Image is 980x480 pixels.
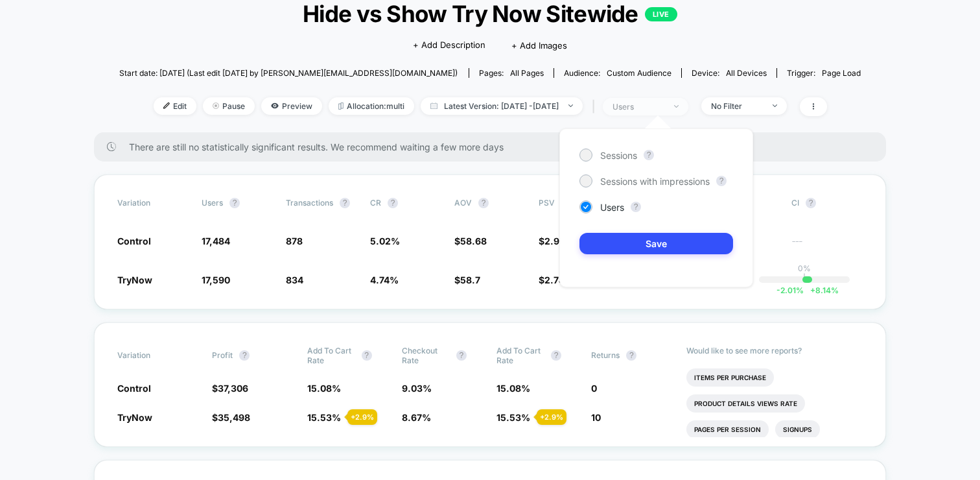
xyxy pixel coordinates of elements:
[496,383,530,394] span: 15.08 %
[544,235,565,246] span: 2.95
[261,97,322,115] span: Preview
[338,102,344,110] img: rebalance
[775,420,820,438] li: Signups
[510,68,544,78] span: all pages
[626,350,636,361] button: ?
[370,274,399,285] span: 4.74 %
[456,350,467,361] button: ?
[612,102,664,112] div: users
[239,350,250,361] button: ?
[212,350,233,360] span: Profit
[202,274,230,285] span: 17,590
[117,274,152,285] span: TryNow
[202,198,223,208] span: users
[716,176,727,186] button: ?
[600,150,637,161] span: Sessions
[711,101,763,111] div: No Filter
[822,68,861,78] span: Page Load
[686,420,769,438] li: Pages Per Session
[402,383,432,394] span: 9.03 %
[203,97,255,115] span: Pause
[686,346,863,355] p: Would like to see more reports?
[340,198,350,208] button: ?
[607,68,671,78] span: Custom Audience
[496,412,530,423] span: 15.53 %
[686,394,805,413] li: Product Details Views Rate
[544,274,565,285] span: 2.78
[117,383,151,394] span: Control
[454,235,487,246] span: $
[286,235,303,246] span: 878
[806,198,816,208] button: ?
[579,233,733,254] button: Save
[370,235,400,246] span: 5.02 %
[791,237,863,247] span: ---
[591,383,597,394] span: 0
[674,105,679,108] img: end
[539,198,555,208] span: PSV
[460,235,487,246] span: 58.68
[791,198,863,208] span: CI
[218,412,250,423] span: 35,498
[454,198,472,208] span: AOV
[117,198,189,208] span: Variation
[591,350,620,360] span: Returns
[568,104,573,107] img: end
[564,68,671,78] div: Audience:
[773,104,777,107] img: end
[402,346,450,365] span: Checkout Rate
[645,7,677,21] p: LIVE
[496,346,544,365] span: Add To Cart Rate
[681,68,776,78] span: Device:
[163,102,170,109] img: edit
[117,412,152,423] span: TryNow
[804,285,839,295] span: 8.14 %
[229,198,240,208] button: ?
[388,198,398,208] button: ?
[307,412,341,423] span: 15.53 %
[803,273,806,283] p: |
[117,346,189,365] span: Variation
[370,198,381,208] span: CR
[686,368,774,387] li: Items Per Purchase
[787,68,861,78] div: Trigger:
[286,274,303,285] span: 834
[347,409,377,425] div: + 2.9 %
[776,285,804,295] span: -2.01 %
[307,383,341,394] span: 15.08 %
[631,202,641,212] button: ?
[511,40,567,51] span: + Add Images
[726,68,767,78] span: all devices
[218,383,248,394] span: 37,306
[402,412,431,423] span: 8.67 %
[454,274,480,285] span: $
[286,198,333,208] span: Transactions
[119,68,458,78] span: Start date: [DATE] (Last edit [DATE] by [PERSON_NAME][EMAIL_ADDRESS][DOMAIN_NAME])
[212,383,248,394] span: $
[539,235,565,246] span: $
[810,285,815,295] span: +
[591,412,601,423] span: 10
[600,202,624,213] span: Users
[460,274,480,285] span: 58.7
[212,412,250,423] span: $
[413,39,485,52] span: + Add Description
[154,97,196,115] span: Edit
[537,409,566,425] div: + 2.9 %
[589,97,603,116] span: |
[117,235,151,246] span: Control
[551,350,561,361] button: ?
[539,274,565,285] span: $
[307,346,355,365] span: Add To Cart Rate
[329,97,414,115] span: Allocation: multi
[202,235,230,246] span: 17,484
[644,150,654,160] button: ?
[362,350,372,361] button: ?
[213,102,219,109] img: end
[798,263,811,273] p: 0%
[430,102,437,109] img: calendar
[129,141,860,152] span: There are still no statistically significant results. We recommend waiting a few more days
[479,68,544,78] div: Pages:
[478,198,489,208] button: ?
[600,176,710,187] span: Sessions with impressions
